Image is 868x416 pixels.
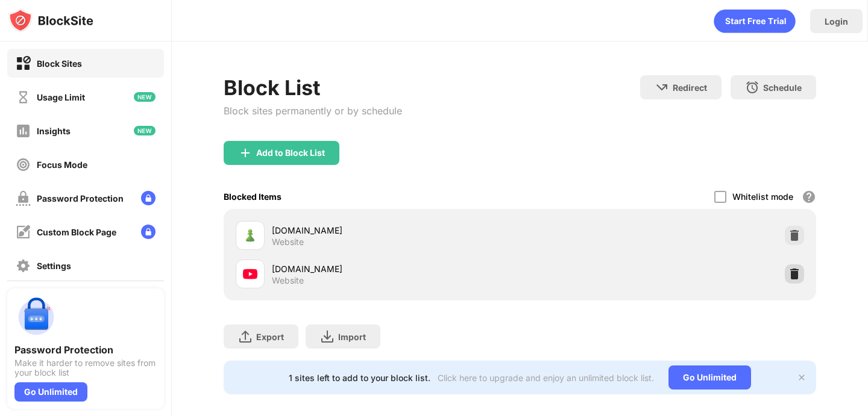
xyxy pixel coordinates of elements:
div: Password Protection [37,193,124,203]
div: Whitelist mode [732,191,793,202]
img: logo-blocksite.svg [8,8,93,33]
div: Go Unlimited [14,382,87,402]
div: Website [272,275,304,286]
img: focus-off.svg [16,157,31,172]
img: password-protection-off.svg [16,191,31,206]
div: Export [256,332,284,342]
img: new-icon.svg [134,92,156,102]
div: Login [825,16,848,26]
div: [DOMAIN_NAME] [272,262,520,275]
div: Go Unlimited [668,365,751,390]
img: x-button.svg [797,373,807,382]
img: lock-menu.svg [141,191,156,205]
div: [DOMAIN_NAME] [272,224,520,237]
div: Blocked Items [224,191,281,202]
img: insights-off.svg [16,123,31,138]
div: Usage Limit [37,92,85,102]
img: block-on.svg [16,56,31,71]
div: Insights [37,126,71,136]
div: Website [272,237,304,247]
div: Block List [224,75,402,100]
div: Import [338,332,366,342]
img: favicons [243,228,257,243]
div: Block Sites [37,58,82,69]
div: Add to Block List [256,148,325,158]
div: Block sites permanently or by schedule [224,105,402,117]
img: lock-menu.svg [141,225,156,239]
div: Redirect [673,82,707,93]
img: new-icon.svg [134,126,156,135]
div: animation [714,9,796,33]
div: Focus Mode [37,160,87,170]
div: Custom Block Page [37,227,116,237]
img: push-password-protection.svg [14,296,58,339]
div: Make it harder to remove sites from your block list [14,358,157,377]
div: Password Protection [14,344,157,356]
img: time-usage-off.svg [16,90,31,105]
div: Schedule [763,82,802,93]
div: 1 sites left to add to your block list. [289,373,430,383]
div: Click here to upgrade and enjoy an unlimited block list. [438,373,654,383]
img: settings-off.svg [16,258,31,273]
div: Settings [37,261,71,271]
img: favicons [243,267,257,281]
img: customize-block-page-off.svg [16,225,31,240]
